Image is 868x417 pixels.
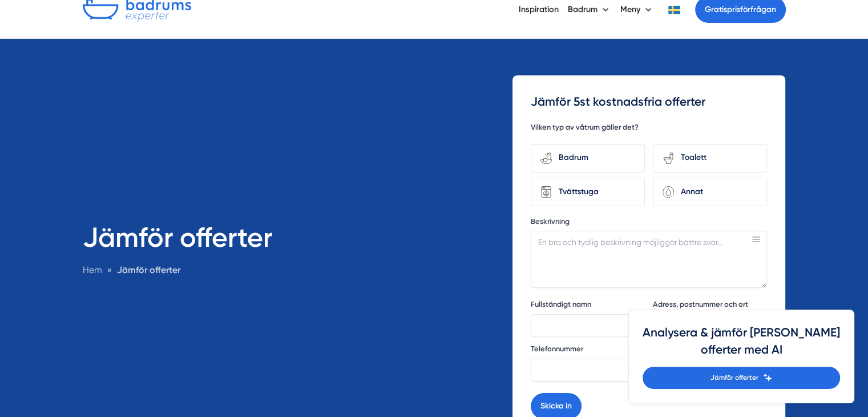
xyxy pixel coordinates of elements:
[710,372,758,383] span: Jämför offerter
[531,122,639,135] h5: Vilken typ av våtrum gäller det?
[117,264,180,275] a: Jämför offerter
[83,263,272,277] nav: Breadcrumb
[643,367,840,389] a: Jämför offerter
[653,299,767,312] label: Adress, postnummer och ort
[83,264,102,275] a: Hem
[531,94,767,110] h3: Jämför 5st kostnadsfria offerter
[83,221,272,263] h1: Jämför offerter
[531,344,645,356] label: Telefonnummer
[643,324,840,367] h4: Analysera & jämför [PERSON_NAME] offerter med AI
[705,5,727,14] span: Gratis
[531,299,645,312] label: Fullständigt namn
[107,263,112,277] span: »
[531,216,767,229] label: Beskrivning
